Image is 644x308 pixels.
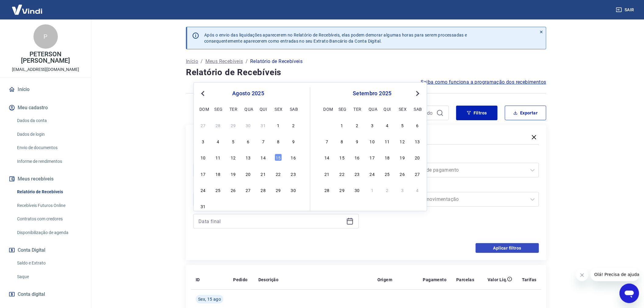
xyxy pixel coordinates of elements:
input: Data final [198,217,344,226]
div: Choose segunda-feira, 1 de setembro de 2025 [215,203,222,210]
div: Choose sexta-feira, 22 de agosto de 2025 [275,170,282,177]
a: Início [7,83,84,96]
div: Choose sexta-feira, 12 de setembro de 2025 [399,138,406,145]
div: Choose quinta-feira, 4 de setembro de 2025 [384,121,391,129]
button: Exportar [505,106,546,120]
div: Choose sábado, 16 de agosto de 2025 [290,154,297,161]
div: sab [414,105,421,113]
div: Choose sábado, 23 de agosto de 2025 [290,170,297,177]
div: sex [399,105,406,113]
div: Choose terça-feira, 9 de setembro de 2025 [354,138,361,145]
div: Choose segunda-feira, 22 de setembro de 2025 [338,170,346,177]
div: Choose domingo, 31 de agosto de 2025 [323,121,331,129]
div: Choose segunda-feira, 28 de julho de 2025 [215,121,222,129]
a: Conta digital [7,288,84,301]
p: [EMAIL_ADDRESS][DOMAIN_NAME] [12,66,79,73]
span: Sex, 15 ago [198,296,221,302]
div: Choose segunda-feira, 8 de setembro de 2025 [338,138,346,145]
div: dom [199,105,207,113]
div: Choose terça-feira, 30 de setembro de 2025 [354,186,361,194]
p: Descrição [258,277,279,283]
div: Choose segunda-feira, 29 de setembro de 2025 [338,186,346,194]
div: seg [338,105,346,113]
div: Choose terça-feira, 26 de agosto de 2025 [229,186,237,194]
div: Choose domingo, 3 de agosto de 2025 [199,138,207,145]
a: Saldo e Extrato [15,257,84,269]
div: Choose quarta-feira, 27 de agosto de 2025 [245,186,252,194]
div: Choose segunda-feira, 18 de agosto de 2025 [215,170,222,177]
a: Saiba como funciona a programação dos recebimentos [421,79,546,86]
p: Origem [377,277,392,283]
p: Valor Líq. [488,277,507,283]
div: Choose domingo, 21 de setembro de 2025 [323,170,331,177]
div: Choose quarta-feira, 3 de setembro de 2025 [245,203,252,210]
div: Choose quarta-feira, 30 de julho de 2025 [245,121,252,129]
p: Meus Recebíveis [205,58,243,65]
div: Choose sexta-feira, 8 de agosto de 2025 [275,138,282,145]
div: Choose quarta-feira, 3 de setembro de 2025 [369,121,376,129]
iframe: Mensagem da empresa [591,268,639,281]
div: Choose terça-feira, 2 de setembro de 2025 [229,203,237,210]
button: Next Month [414,90,422,97]
div: Choose sábado, 4 de outubro de 2025 [414,186,421,194]
iframe: Fechar mensagem [576,269,588,281]
div: Choose domingo, 27 de julho de 2025 [199,121,207,129]
div: Choose quarta-feira, 13 de agosto de 2025 [245,154,252,161]
a: Relatório de Recebíveis [15,186,84,198]
div: Choose segunda-feira, 11 de agosto de 2025 [215,154,222,161]
div: Choose sexta-feira, 1 de agosto de 2025 [275,121,282,129]
div: sab [290,105,297,113]
div: Choose quinta-feira, 25 de setembro de 2025 [384,170,391,177]
div: Choose sexta-feira, 29 de agosto de 2025 [275,186,282,194]
div: qua [245,105,252,113]
div: P [33,24,58,49]
div: Choose sexta-feira, 26 de setembro de 2025 [399,170,406,177]
div: ter [354,105,361,113]
img: Vindi [7,0,47,19]
div: qua [369,105,376,113]
div: Choose terça-feira, 29 de julho de 2025 [229,121,237,129]
div: Choose quarta-feira, 1 de outubro de 2025 [369,186,376,194]
div: Choose quinta-feira, 31 de julho de 2025 [260,121,267,129]
div: Choose sábado, 20 de setembro de 2025 [414,154,421,161]
div: Choose sexta-feira, 15 de agosto de 2025 [275,154,282,161]
p: ID [196,277,200,283]
div: Choose sábado, 9 de agosto de 2025 [290,138,297,145]
button: Sair [615,4,637,16]
div: Choose segunda-feira, 25 de agosto de 2025 [215,186,222,194]
div: Choose terça-feira, 16 de setembro de 2025 [354,154,361,161]
div: Choose quinta-feira, 14 de agosto de 2025 [260,154,267,161]
div: Choose domingo, 31 de agosto de 2025 [199,203,207,210]
div: Choose sábado, 2 de agosto de 2025 [290,121,297,129]
div: Choose domingo, 17 de agosto de 2025 [199,170,207,177]
p: PETERSON [PERSON_NAME] [5,51,86,64]
h4: Relatório de Recebíveis [186,66,546,79]
div: Choose quinta-feira, 21 de agosto de 2025 [260,170,267,177]
p: Parcelas [457,277,474,283]
div: Choose quinta-feira, 18 de setembro de 2025 [384,154,391,161]
button: Previous Month [199,90,207,97]
div: ter [229,105,237,113]
a: Contratos com credores [15,213,84,225]
span: Olá! Precisa de ajuda? [4,4,51,9]
button: Filtros [456,106,498,120]
div: Choose domingo, 24 de agosto de 2025 [199,186,207,194]
p: Relatório de Recebíveis [250,58,303,65]
a: Início [186,58,198,65]
div: dom [323,105,331,113]
div: Choose quarta-feira, 24 de setembro de 2025 [369,170,376,177]
div: Choose domingo, 10 de agosto de 2025 [199,154,207,161]
span: Conta digital [18,290,45,299]
div: Choose terça-feira, 2 de setembro de 2025 [354,121,361,129]
div: Choose sábado, 27 de setembro de 2025 [414,170,421,177]
div: Choose quarta-feira, 20 de agosto de 2025 [245,170,252,177]
div: Choose sábado, 13 de setembro de 2025 [414,138,421,145]
a: Informe de rendimentos [15,155,84,168]
div: month 2025-09 [323,121,422,194]
div: sex [275,105,282,113]
div: Choose terça-feira, 23 de setembro de 2025 [354,170,361,177]
div: Choose domingo, 14 de setembro de 2025 [323,154,331,161]
a: Envio de documentos [15,142,84,154]
p: Pedido [233,277,247,283]
div: Choose terça-feira, 12 de agosto de 2025 [229,154,237,161]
